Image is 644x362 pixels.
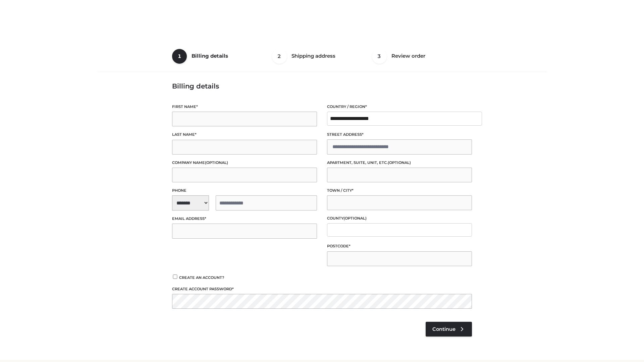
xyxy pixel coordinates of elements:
input: Create an account? [172,275,178,279]
span: Continue [432,326,455,332]
span: Shipping address [291,53,335,59]
label: Apartment, suite, unit, etc. [327,160,472,166]
label: Email address [172,216,317,222]
h3: Billing details [172,82,472,90]
span: (optional) [388,160,411,165]
span: (optional) [343,216,367,221]
label: Postcode [327,243,472,249]
label: County [327,215,472,222]
label: Phone [172,187,317,194]
span: (optional) [205,160,228,165]
label: Create account password [172,286,472,292]
span: 1 [172,49,187,64]
span: 3 [372,49,387,64]
span: Billing details [192,53,228,59]
label: Street address [327,131,472,138]
a: Continue [426,322,472,337]
label: First name [172,104,317,110]
label: Country / Region [327,104,472,110]
span: 2 [272,49,287,64]
label: Town / City [327,187,472,194]
span: Create an account? [179,275,224,280]
label: Company name [172,160,317,166]
span: Review order [391,53,425,59]
label: Last name [172,131,317,138]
